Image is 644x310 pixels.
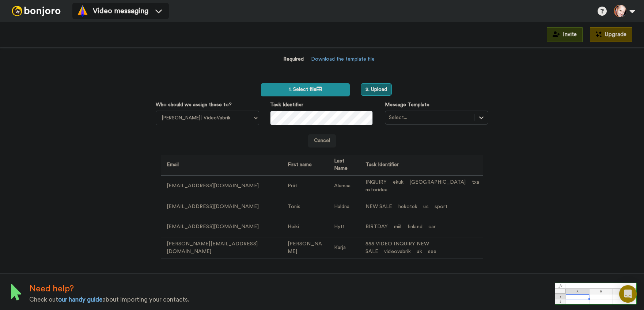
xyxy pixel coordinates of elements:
[161,237,282,259] td: [PERSON_NAME][EMAIL_ADDRESS][DOMAIN_NAME]
[385,102,429,109] label: Message Template
[282,175,329,197] td: Priit
[282,155,329,175] th: First name
[161,217,282,237] td: [EMAIL_ADDRESS][DOMAIN_NAME]
[360,175,483,197] td: INQUIRY ekuk [GEOGRAPHIC_DATA] txanxforidea
[9,6,64,16] img: bj-logo-header-white.svg
[329,155,360,175] th: Last Name
[590,27,632,42] button: Upgrade
[311,41,399,56] dd: Special characters are not accepted.
[282,217,329,237] td: Heiki
[289,87,322,92] span: 1. Select file
[93,6,148,16] span: Video messaging
[270,102,303,109] label: Task Identifier
[161,175,282,197] td: [EMAIL_ADDRESS][DOMAIN_NAME]
[360,237,483,259] td: 555 VIDEO INQUIRY NEW SALE videovabrik uk see
[161,197,282,217] td: [EMAIL_ADDRESS][DOMAIN_NAME]
[361,83,392,96] button: 2. Upload
[58,296,102,303] a: our handy guide
[282,237,329,259] td: [PERSON_NAME]
[329,217,360,237] td: Hytt
[161,155,282,175] th: Email
[311,57,375,62] a: Download the template file
[360,217,483,237] td: BIRTDAY miil finland car
[282,197,329,217] td: Tonis
[77,5,88,17] img: vm-color.svg
[547,27,583,42] button: Invite
[619,285,637,303] div: Open Intercom Messenger
[156,102,232,109] label: Who should we assign these to?
[329,175,360,197] td: Alumaa
[308,134,336,148] a: Cancel
[29,295,555,304] div: Check out about importing your contacts.
[360,197,483,217] td: NEW SALE hekotek us sport
[329,197,360,217] td: Haldna
[245,56,304,63] dt: Required
[29,283,555,295] div: Need help?
[360,155,483,175] th: Task Identifier
[329,237,360,259] td: Karja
